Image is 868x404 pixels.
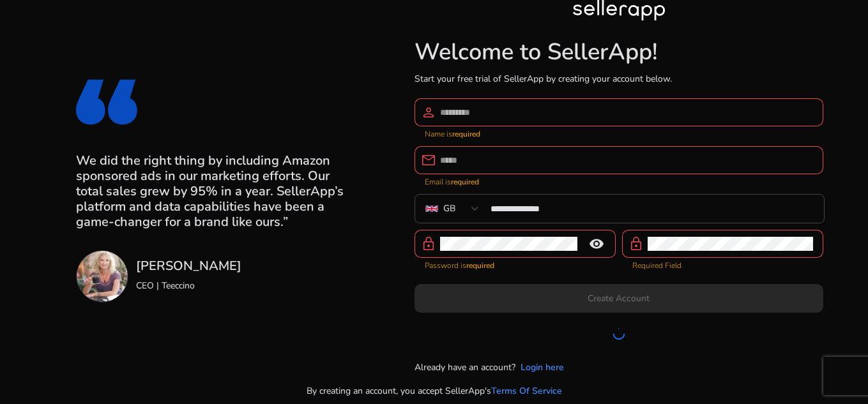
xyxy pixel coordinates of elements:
[20,20,31,31] img: logo_orange.svg
[36,20,63,31] div: v 4.0.25
[49,75,114,84] div: Domain Overview
[491,384,562,398] a: Terms Of Service
[415,72,823,86] p: Start your free trial of SellerApp by creating your account below.
[581,236,612,251] mat-icon: remove_red_eye
[425,258,605,271] mat-error: Password is
[632,258,813,271] mat-error: Required Field
[127,74,137,84] img: tab_keywords_by_traffic_grey.svg
[33,33,141,43] div: Domain: [DOMAIN_NAME]
[452,129,480,139] strong: required
[136,258,241,274] h3: [PERSON_NAME]
[421,236,436,251] span: lock
[521,361,564,374] a: Login here
[443,202,455,216] div: GB
[20,33,31,43] img: website_grey.svg
[421,105,436,120] span: person
[425,174,813,188] mat-error: Email is
[141,75,215,84] div: Keywords by Traffic
[415,38,823,66] h1: Welcome to SellerApp!
[425,126,813,140] mat-error: Name is
[466,260,494,271] strong: required
[76,153,349,230] h3: We did the right thing by including Amazon sponsored ads in our marketing efforts. Our total sale...
[136,279,241,292] p: CEO | Teeccino
[415,361,515,374] p: Already have an account?
[34,74,45,84] img: tab_domain_overview_orange.svg
[421,153,436,168] span: email
[628,236,644,251] span: lock
[451,177,479,187] strong: required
